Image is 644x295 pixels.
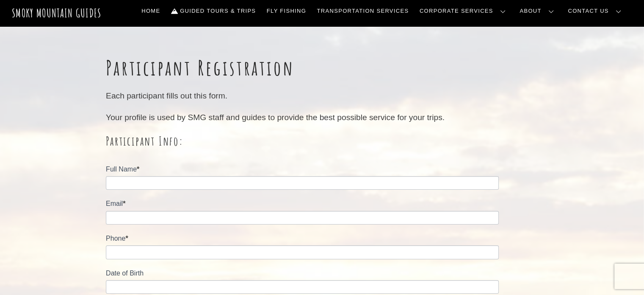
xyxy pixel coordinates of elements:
p: Each participant fills out this form. [106,90,499,101]
label: Full Name [106,164,499,176]
h1: Participant Registration [106,56,499,80]
a: Contact Us [565,2,628,20]
a: About [517,2,561,20]
label: Email [106,198,499,211]
p: Your profile is used by SMG staff and guides to provide the best possible service for your trips. [106,112,499,123]
a: Transportation Services [314,2,412,20]
a: Home [138,2,163,20]
h2: Participant Info: [106,134,499,149]
a: Fly Fishing [263,2,310,20]
a: Guided Tours & Trips [168,2,259,20]
a: Smoky Mountain Guides [12,6,102,20]
a: Corporate Services [416,2,512,20]
label: Date of Birth [106,268,499,280]
label: Phone [106,233,499,245]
